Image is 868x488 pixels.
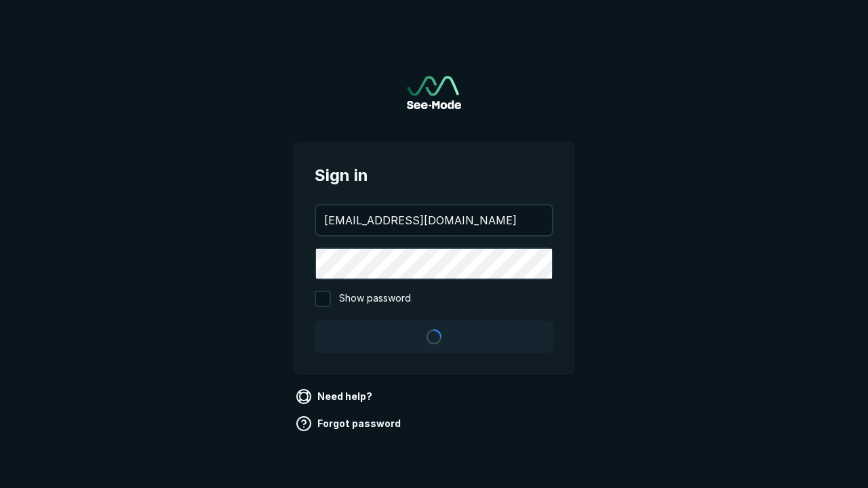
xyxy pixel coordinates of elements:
input: your@email.com [316,205,552,235]
span: Show password [339,291,411,307]
span: Sign in [315,163,553,188]
a: Need help? [293,386,378,407]
a: Forgot password [293,413,406,434]
a: Go to sign in [407,76,461,109]
img: See-Mode Logo [407,76,461,109]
